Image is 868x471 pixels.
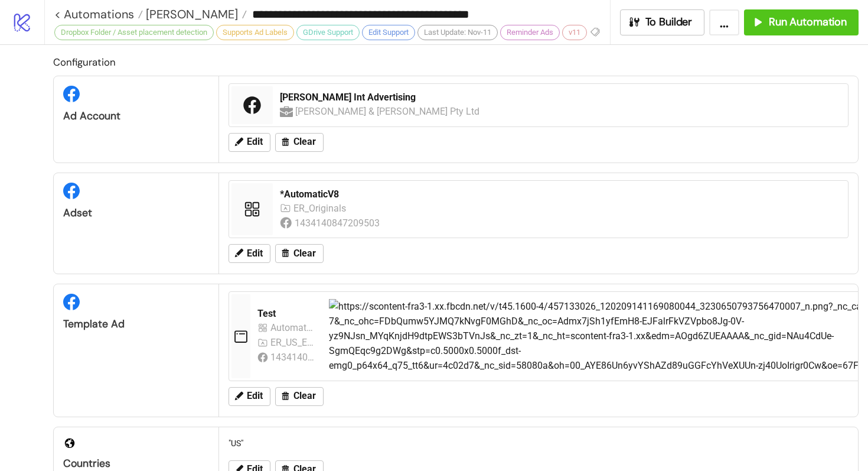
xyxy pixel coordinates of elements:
[63,317,209,331] div: Template Ad
[275,133,324,152] button: Clear
[63,109,209,123] div: Ad Account
[229,244,270,263] button: Edit
[53,54,859,70] h2: Configuration
[362,25,415,40] div: Edit Support
[54,8,143,20] a: < Automations
[417,25,498,40] div: Last Update: Nov-11
[295,104,481,119] div: [PERSON_NAME] & [PERSON_NAME] Pty Ltd
[645,15,693,29] span: To Builder
[224,432,853,454] div: "US"
[275,244,324,263] button: Clear
[257,307,319,320] div: Test
[620,9,705,35] button: To Builder
[247,391,263,401] span: Edit
[143,7,238,22] span: [PERSON_NAME]
[562,25,587,40] div: v11
[229,387,270,406] button: Edit
[216,25,294,40] div: Supports Ad Labels
[270,350,314,365] div: 1434140847209503
[275,387,324,406] button: Clear
[247,137,263,147] span: Edit
[295,216,381,230] div: 1434140847209503
[63,206,209,220] div: Adset
[293,391,316,401] span: Clear
[293,201,349,216] div: ER_Originals
[744,9,859,35] button: Run Automation
[293,137,316,147] span: Clear
[280,188,841,201] div: *AutomaticV8
[280,91,841,104] div: [PERSON_NAME] Int Advertising
[769,15,847,29] span: Run Automation
[709,9,739,35] button: ...
[270,335,314,350] div: ER_US_Engagement_Reminders
[500,25,560,40] div: Reminder Ads
[247,248,263,259] span: Edit
[229,133,270,152] button: Edit
[54,25,214,40] div: Dropbox Folder / Asset placement detection
[296,25,360,40] div: GDrive Support
[270,320,314,335] div: Automatic_Custom_5%LAL & ASC_Reminders Set
[293,248,316,259] span: Clear
[143,8,247,20] a: [PERSON_NAME]
[63,457,209,470] div: Countries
